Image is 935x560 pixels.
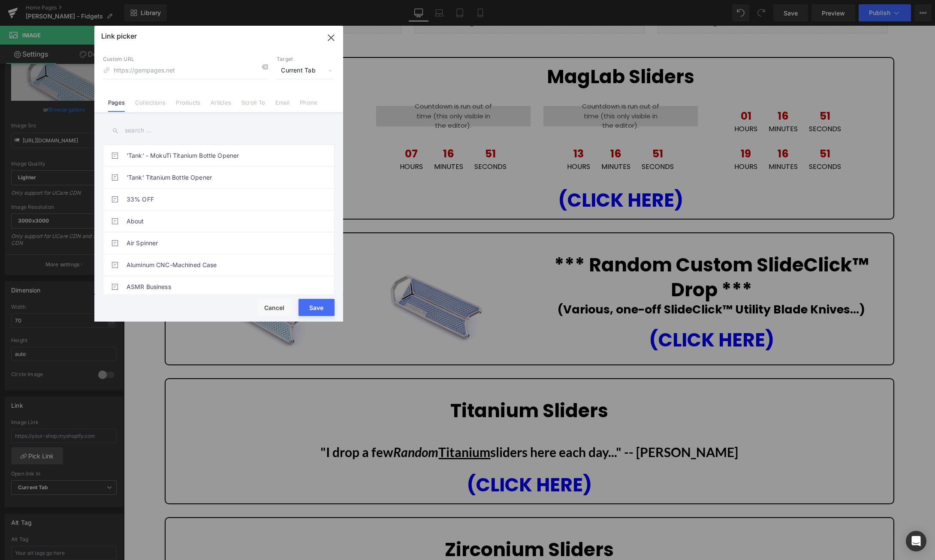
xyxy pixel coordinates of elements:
[211,99,231,112] a: Articles
[645,138,674,145] span: Minutes
[103,63,268,79] input: https://gempages.net
[276,123,299,138] span: 07
[314,418,366,434] u: Titanium
[108,99,125,112] a: Pages
[610,100,633,107] span: Hours
[645,100,674,107] span: Minutes
[685,85,717,100] span: 51
[350,138,383,145] span: Seconds
[127,276,315,298] a: ASMR Business
[443,138,466,145] span: Hours
[127,189,315,210] a: 33% OFF
[518,138,550,145] span: Seconds
[127,232,315,254] a: Air Spinner
[434,276,741,292] strong: (Various, one-off SlideClick™ Utility Blade Knives...)
[518,123,550,138] span: 51
[127,211,315,232] a: About
[321,511,490,537] strong: Zirconium Sliders
[127,145,315,166] a: 'Tank' - MokuTi Titanium Bottle Opener
[443,123,466,138] span: 13
[685,100,717,107] span: Seconds
[685,123,717,138] span: 51
[477,138,507,145] span: Minutes
[610,123,633,138] span: 19
[906,531,926,551] div: Open Intercom Messenger
[685,138,717,145] span: Seconds
[257,299,292,316] button: Cancel
[176,99,200,112] a: Products
[645,123,674,138] span: 16
[196,418,614,434] b: "I drop a few sliders here each day..." -- [PERSON_NAME]
[525,301,650,327] a: (CLICK HERE)
[610,138,633,145] span: Hours
[645,85,674,100] span: 16
[275,99,290,112] a: Email
[434,161,559,187] a: (CLICK HERE)
[101,32,137,40] p: Link picker
[103,56,268,63] p: Custom URL
[277,56,335,63] p: Target
[300,99,317,112] a: Phone
[350,123,383,138] span: 51
[127,167,315,188] a: 'Tank' Titanium Bottle Opener
[310,123,339,138] span: 16
[276,138,299,145] span: Hours
[127,254,315,276] a: Aluminum CNC-Machined Case
[103,121,335,140] input: search ...
[277,63,335,79] span: Current Tab
[241,99,265,112] a: Scroll To
[430,226,745,277] strong: *** Random Custom SlideClick™ Drop ***
[310,138,339,145] span: Minutes
[477,123,507,138] span: 16
[343,446,468,472] a: (CLICK HERE)
[269,418,314,434] i: Random
[135,99,166,112] a: Collections
[326,372,484,398] strong: Titanium Sliders
[299,299,335,316] button: Save
[423,38,570,64] strong: MagLab Sliders
[610,85,633,100] span: 01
